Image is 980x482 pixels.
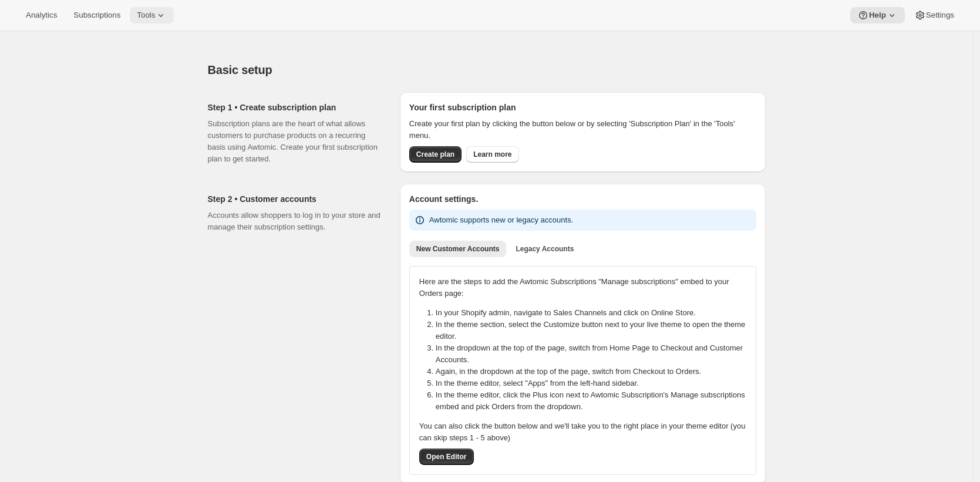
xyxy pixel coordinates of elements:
li: In the theme editor, click the Plus icon next to Awtomic Subscription's Manage subscriptions embe... [436,389,753,413]
button: Legacy Accounts [508,241,581,257]
li: In your Shopify admin, navigate to Sales Channels and click on Online Store. [436,307,753,319]
button: Analytics [19,7,64,23]
span: Settings [926,11,954,20]
span: New Customer Accounts [416,244,500,254]
p: Create your first plan by clicking the button below or by selecting 'Subscription Plan' in the 'T... [409,118,756,141]
span: Learn more [473,150,511,159]
button: Tools [130,7,174,23]
span: Open Editor [426,452,467,461]
li: Again, in the dropdown at the top of the page, switch from Checkout to Orders. [436,366,753,377]
h2: Your first subscription plan [409,102,756,113]
p: Subscription plans are the heart of what allows customers to purchase products on a recurring bas... [208,118,381,165]
h2: Step 1 • Create subscription plan [208,102,381,113]
h2: Account settings. [409,193,756,205]
p: Here are the steps to add the Awtomic Subscriptions "Manage subscriptions" embed to your Orders p... [419,276,746,299]
span: Help [869,11,886,20]
span: Tools [137,11,155,20]
span: Subscriptions [73,11,120,20]
p: Accounts allow shoppers to log in to your store and manage their subscription settings. [208,210,381,233]
h2: Step 2 • Customer accounts [208,193,381,205]
p: You can also click the button below and we'll take you to the right place in your theme editor (y... [419,420,746,444]
p: Awtomic supports new or legacy accounts. [429,214,573,226]
button: Open Editor [419,449,474,465]
li: In the dropdown at the top of the page, switch from Home Page to Checkout and Customer Accounts. [436,342,753,366]
button: Help [850,7,905,23]
span: Basic setup [208,63,272,76]
li: In the theme section, select the Customize button next to your live theme to open the theme editor. [436,319,753,342]
button: New Customer Accounts [409,241,507,257]
button: Subscriptions [66,7,127,23]
button: Settings [907,7,961,23]
button: Create plan [409,146,462,163]
span: Analytics [26,11,57,20]
span: Create plan [416,150,454,159]
li: In the theme editor, select "Apps" from the left-hand sidebar. [436,377,753,389]
a: Learn more [466,146,518,163]
span: Legacy Accounts [516,244,574,254]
